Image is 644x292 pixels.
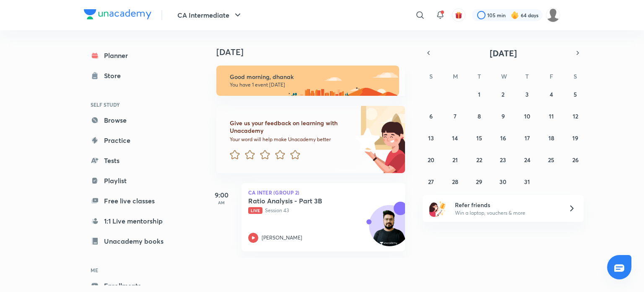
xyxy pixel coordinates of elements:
[216,66,399,96] img: morning
[262,234,302,242] p: [PERSON_NAME]
[569,131,582,145] button: July 19, 2025
[572,134,578,142] abbr: July 19, 2025
[84,213,181,229] a: 1:1 Live mentorship
[525,134,530,142] abbr: July 17, 2025
[476,178,482,186] abbr: July 29, 2025
[499,178,506,186] abbr: July 30, 2025
[500,156,506,164] abbr: July 23, 2025
[524,112,530,120] abbr: July 10, 2025
[248,197,353,205] h5: Ratio Analysis - Part 3B
[248,207,380,214] p: Session 43
[84,132,181,149] a: Practice
[545,153,558,166] button: July 25, 2025
[478,72,481,80] abbr: Tuesday
[490,47,517,59] span: [DATE]
[545,87,558,101] button: July 4, 2025
[428,178,434,186] abbr: July 27, 2025
[524,178,530,186] abbr: July 31, 2025
[104,71,126,81] div: Store
[230,73,392,81] h6: Good morning, dhanak
[84,192,181,209] a: Free live classes
[434,47,572,59] button: [DATE]
[545,109,558,123] button: July 11, 2025
[84,67,181,84] a: Store
[569,87,582,101] button: July 5, 2025
[84,152,181,169] a: Tests
[548,134,554,142] abbr: July 18, 2025
[453,72,458,80] abbr: Monday
[478,112,481,120] abbr: July 8, 2025
[548,156,554,164] abbr: July 25, 2025
[478,90,480,98] abbr: July 1, 2025
[429,200,446,217] img: referral
[572,156,579,164] abbr: July 26, 2025
[501,112,505,120] abbr: July 9, 2025
[84,112,181,129] a: Browse
[520,109,534,123] button: July 10, 2025
[550,90,553,98] abbr: July 4, 2025
[84,47,181,64] a: Planner
[473,175,486,188] button: July 29, 2025
[454,112,457,120] abbr: July 7, 2025
[550,72,553,80] abbr: Friday
[455,200,558,209] h6: Refer friends
[473,109,486,123] button: July 8, 2025
[473,87,486,101] button: July 1, 2025
[172,7,248,24] button: CA Intermediate
[569,153,582,166] button: July 26, 2025
[424,153,438,166] button: July 20, 2025
[84,9,151,21] a: Company Logo
[428,156,434,164] abbr: July 20, 2025
[524,156,530,164] abbr: July 24, 2025
[84,233,181,250] a: Unacademy books
[84,97,181,112] h6: SELF STUDY
[525,72,529,80] abbr: Thursday
[496,109,510,123] button: July 9, 2025
[84,172,181,189] a: Playlist
[205,190,238,200] h5: 9:00
[84,263,181,277] h6: ME
[549,112,554,120] abbr: July 11, 2025
[429,112,433,120] abbr: July 6, 2025
[248,190,398,195] p: CA Inter (Group 2)
[428,134,434,142] abbr: July 13, 2025
[369,210,410,250] img: Avatar
[496,153,510,166] button: July 23, 2025
[496,131,510,145] button: July 16, 2025
[569,109,582,123] button: July 12, 2025
[496,175,510,188] button: July 30, 2025
[216,47,413,57] h4: [DATE]
[424,109,438,123] button: July 6, 2025
[525,90,529,98] abbr: July 3, 2025
[545,131,558,145] button: July 18, 2025
[476,134,482,142] abbr: July 15, 2025
[574,72,577,80] abbr: Saturday
[424,175,438,188] button: July 27, 2025
[230,136,352,143] p: Your word will help make Unacademy better
[448,175,462,188] button: July 28, 2025
[424,131,438,145] button: July 13, 2025
[573,112,578,120] abbr: July 12, 2025
[501,72,507,80] abbr: Wednesday
[448,153,462,166] button: July 21, 2025
[452,156,458,164] abbr: July 21, 2025
[448,109,462,123] button: July 7, 2025
[327,106,405,173] img: feedback_image
[452,8,465,22] button: avatar
[473,153,486,166] button: July 22, 2025
[511,11,519,19] img: streak
[546,8,560,22] img: dhanak
[230,119,352,134] h6: Give us your feedback on learning with Unacademy
[205,200,238,205] p: AM
[574,90,577,98] abbr: July 5, 2025
[476,156,482,164] abbr: July 22, 2025
[500,134,506,142] abbr: July 16, 2025
[455,209,558,217] p: Win a laptop, vouchers & more
[520,175,534,188] button: July 31, 2025
[452,178,458,186] abbr: July 28, 2025
[230,82,392,88] p: You have 1 event [DATE]
[520,87,534,101] button: July 3, 2025
[448,131,462,145] button: July 14, 2025
[429,72,433,80] abbr: Sunday
[520,131,534,145] button: July 17, 2025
